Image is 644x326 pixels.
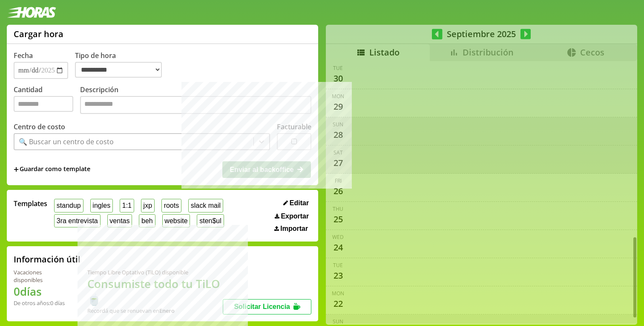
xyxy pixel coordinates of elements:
[290,199,309,207] span: Editar
[162,214,190,227] button: website
[75,51,169,79] label: Tipo de hora
[188,199,223,212] button: slack mail
[87,276,223,307] h1: Consumiste todo tu TiLO 🍵
[14,268,67,284] div: Vacaciones disponibles
[14,199,47,208] span: Templates
[14,165,90,174] span: +Guardar como template
[272,212,311,221] button: Exportar
[54,214,101,227] button: 3ra entrevista
[280,225,308,233] span: Importar
[281,199,311,207] button: Editar
[90,199,113,212] button: ingles
[234,303,290,310] span: Solicitar Licencia
[223,299,311,314] button: Solicitar Licencia
[14,51,33,60] label: Fecha
[14,85,80,116] label: Cantidad
[107,214,132,227] button: ventas
[54,199,83,212] button: standup
[14,96,73,112] input: Cantidad
[14,122,65,131] label: Centro de costo
[19,137,114,146] div: 🔍 Buscar un centro de costo
[139,214,155,227] button: beh
[141,199,155,212] button: jxp
[14,28,63,40] h1: Cargar hora
[87,307,223,314] div: Recordá que se renuevan en
[277,122,311,131] label: Facturable
[197,214,224,227] button: sten$ul
[159,307,175,314] b: Enero
[87,268,223,276] div: Tiempo Libre Optativo (TiLO) disponible
[14,299,67,307] div: De otros años: 0 días
[80,85,311,116] label: Descripción
[14,253,80,265] h2: Información útil
[161,199,181,212] button: roots
[7,7,56,18] img: logotipo
[120,199,134,212] button: 1:1
[14,165,19,174] span: +
[75,62,162,78] select: Tipo de hora
[281,212,309,220] span: Exportar
[14,284,67,299] h1: 0 días
[80,96,311,114] textarea: Descripción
